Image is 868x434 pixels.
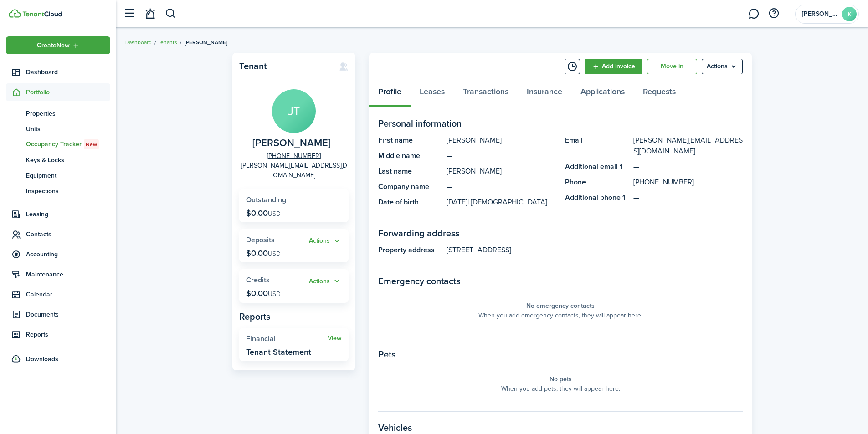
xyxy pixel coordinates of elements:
[246,209,281,218] p: $0.00
[26,310,110,319] span: Documents
[26,250,110,259] span: Accounting
[378,197,442,208] panel-main-title: Date of birth
[26,155,110,165] span: Keys & Locks
[526,301,595,311] panel-main-placeholder-title: No emergency contacts
[26,230,110,239] span: Contacts
[246,249,281,258] p: $0.00
[26,270,110,279] span: Maintenance
[585,59,642,74] a: Add invoice
[447,197,556,208] panel-main-description: [DATE]
[378,274,743,288] panel-main-section-title: Emergency contacts
[246,347,311,357] widget-stats-description: Tenant Statement
[571,80,634,107] a: Applications
[501,384,620,393] panel-main-placeholder-description: When you add pets, they will appear here.
[6,183,110,199] a: Inspections
[185,38,227,46] span: [PERSON_NAME]
[272,89,316,133] avatar-text: JT
[267,151,321,161] a: [PHONE_NUMBER]
[842,7,857,21] avatar-text: K
[378,245,442,255] panel-main-title: Property address
[634,80,685,107] a: Requests
[565,135,629,157] panel-main-title: Email
[86,140,97,148] span: New
[309,236,342,246] button: Open menu
[518,80,571,107] a: Insurance
[447,166,556,177] panel-main-description: [PERSON_NAME]
[6,106,110,121] a: Properties
[633,177,694,188] a: [PHONE_NUMBER]
[125,38,152,46] a: Dashboard
[37,42,70,49] span: Create New
[633,135,743,157] a: [PERSON_NAME][EMAIL_ADDRESS][DOMAIN_NAME]
[565,161,629,172] panel-main-title: Additional email 1
[6,137,110,152] a: Occupancy TrackerNew
[26,330,110,339] span: Reports
[252,138,331,149] span: Jennie Tubbs
[120,5,138,22] button: Open sidebar
[447,245,743,255] panel-main-description: [STREET_ADDRESS]
[550,374,572,384] panel-main-placeholder-title: No pets
[246,289,281,298] p: $0.00
[702,59,743,74] button: Open menu
[309,276,342,286] button: Open menu
[246,235,275,245] span: Deposits
[246,335,328,343] widget-stats-title: Financial
[565,59,580,74] button: Timeline
[6,63,110,81] a: Dashboard
[6,168,110,183] a: Equipment
[246,275,270,285] span: Credits
[26,290,110,299] span: Calendar
[565,192,629,203] panel-main-title: Additional phone 1
[26,139,110,149] span: Occupancy Tracker
[378,117,743,130] panel-main-section-title: Personal information
[268,289,281,299] span: USD
[447,150,556,161] panel-main-description: —
[268,249,281,259] span: USD
[454,80,518,107] a: Transactions
[6,36,110,54] button: Open menu
[6,152,110,168] a: Keys & Locks
[165,6,176,21] button: Search
[745,2,762,26] a: Messaging
[378,181,442,192] panel-main-title: Company name
[467,197,549,207] span: | [DEMOGRAPHIC_DATA].
[26,87,110,97] span: Portfolio
[702,59,743,74] menu-btn: Actions
[22,11,62,17] img: TenantCloud
[309,236,342,246] button: Actions
[26,109,110,118] span: Properties
[26,67,110,77] span: Dashboard
[411,80,454,107] a: Leases
[378,150,442,161] panel-main-title: Middle name
[246,194,286,205] span: Outstanding
[378,166,442,177] panel-main-title: Last name
[26,124,110,134] span: Units
[26,209,110,219] span: Leasing
[239,310,349,323] panel-main-subtitle: Reports
[378,226,743,240] panel-main-section-title: Forwarding address
[26,354,58,364] span: Downloads
[802,11,838,17] span: Kathy
[766,6,781,21] button: Open resource center
[378,347,743,361] panel-main-section-title: Pets
[26,186,110,196] span: Inspections
[478,311,642,320] panel-main-placeholder-description: When you add emergency contacts, they will appear here.
[9,9,21,18] img: TenantCloud
[141,2,159,26] a: Notifications
[378,135,442,146] panel-main-title: First name
[309,276,342,286] button: Actions
[565,177,629,188] panel-main-title: Phone
[239,61,330,71] panel-main-title: Tenant
[447,135,556,146] panel-main-description: [PERSON_NAME]
[447,181,556,192] panel-main-description: —
[328,335,342,342] a: View
[158,38,177,46] a: Tenants
[6,326,110,343] a: Reports
[268,209,281,219] span: USD
[647,59,697,74] a: Move in
[26,171,110,180] span: Equipment
[239,161,349,180] a: [PERSON_NAME][EMAIL_ADDRESS][DOMAIN_NAME]
[6,121,110,137] a: Units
